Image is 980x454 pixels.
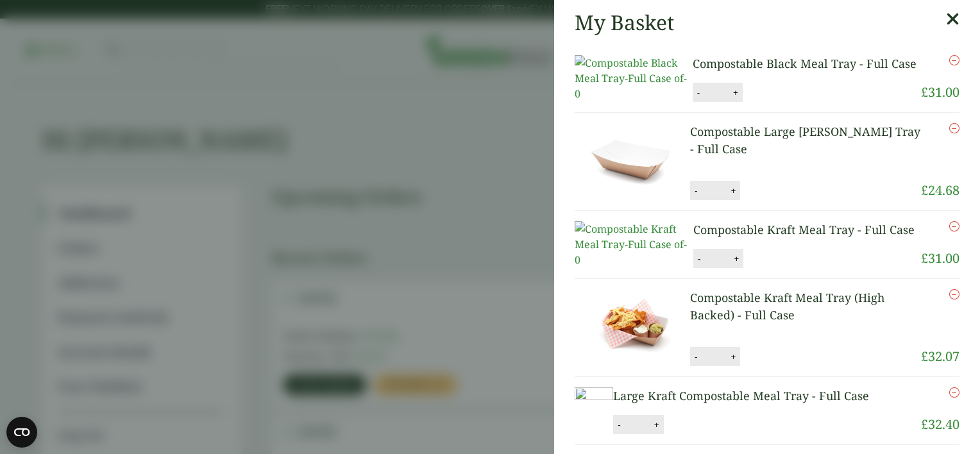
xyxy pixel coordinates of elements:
[614,419,624,430] button: -
[727,185,739,196] button: +
[949,123,959,133] a: Remove this item
[949,289,959,299] a: Remove this item
[691,185,701,196] button: -
[693,56,917,71] a: Compostable Black Meal Tray - Full Case
[949,221,959,231] a: Remove this item
[691,351,701,362] button: -
[921,83,959,101] bdi: 31.00
[575,55,690,101] img: Compostable Black Meal Tray-Full Case of-0
[690,124,920,156] a: Compostable Large [PERSON_NAME] Tray - Full Case
[650,419,663,430] button: +
[729,87,742,98] button: +
[693,87,704,98] button: -
[921,416,959,433] bdi: 32.40
[693,222,915,237] a: Compostable Kraft Meal Tray - Full Case
[694,253,704,264] button: -
[921,348,959,365] bdi: 32.07
[921,416,928,433] span: £
[613,388,869,403] a: Large Kraft Compostable Meal Tray - Full Case
[921,181,959,199] bdi: 24.68
[949,387,959,398] a: Remove this item
[575,221,690,267] img: Compostable Kraft Meal Tray-Full Case of-0
[6,417,37,448] button: Open CMP widget
[921,249,959,267] bdi: 31.00
[921,181,928,199] span: £
[921,83,928,101] span: £
[690,290,884,323] a: Compostable Kraft Meal Tray (High Backed) - Full Case
[921,249,928,267] span: £
[730,253,743,264] button: +
[727,351,739,362] button: +
[921,348,928,365] span: £
[575,10,674,35] h2: My Basket
[949,55,959,65] a: Remove this item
